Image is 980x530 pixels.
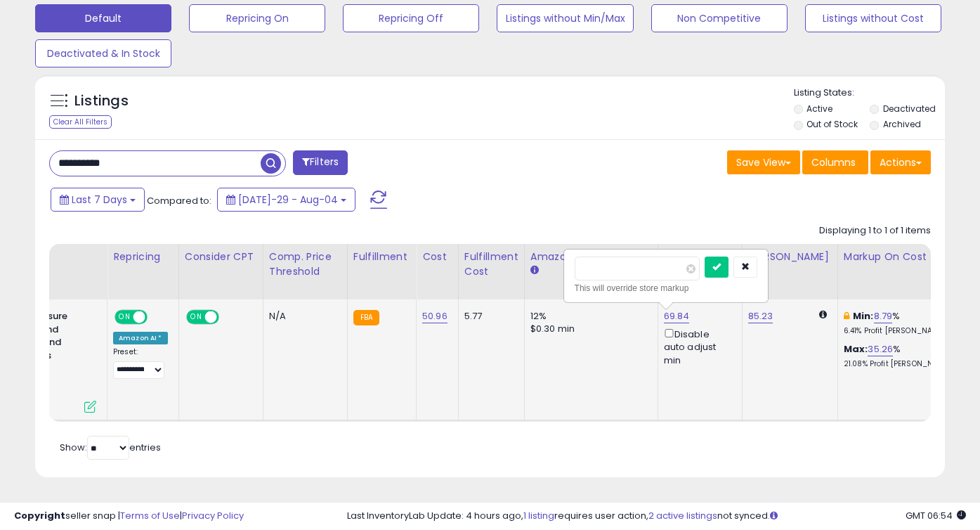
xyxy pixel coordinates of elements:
[844,326,960,336] p: 6.41% Profit [PERSON_NAME]
[806,103,832,115] label: Active
[120,509,180,522] a: Terms of Use
[269,310,337,323] div: N/A
[116,311,133,323] span: ON
[819,224,931,238] div: Displaying 1 to 1 of 1 items
[651,4,788,32] button: Non Competitive
[113,347,168,379] div: Preset:
[147,194,211,207] span: Compared to:
[113,332,168,344] div: Amazon AI *
[844,310,960,336] div: %
[727,150,800,174] button: Save View
[464,310,514,323] div: 5.77
[664,309,690,323] a: 69.84
[353,310,379,325] small: FBA
[347,510,966,523] div: Last InventoryLab Update: 4 hours ago, requires user action, not synced.
[189,4,325,32] button: Repricing On
[60,441,161,454] span: Show: entries
[49,115,112,129] div: Clear All Filters
[844,359,960,369] p: 21.08% Profit [PERSON_NAME]
[422,309,447,323] a: 50.96
[185,250,257,264] div: Consider CPT
[145,311,168,323] span: OFF
[870,150,931,174] button: Actions
[530,323,647,335] div: $0.30 min
[51,188,145,212] button: Last 7 Days
[422,250,452,264] div: Cost
[238,193,338,207] span: [DATE]-29 - Aug-04
[883,103,936,115] label: Deactivated
[530,264,539,277] small: Amazon Fees.
[269,250,341,279] div: Comp. Price Threshold
[664,326,731,367] div: Disable auto adjust min
[805,4,941,32] button: Listings without Cost
[853,309,874,323] b: Min:
[182,509,244,522] a: Privacy Policy
[72,193,127,207] span: Last 7 Days
[35,4,171,32] button: Default
[14,509,65,522] strong: Copyright
[530,250,652,264] div: Amazon Fees
[293,150,348,175] button: Filters
[748,309,773,323] a: 85.23
[648,509,717,522] a: 2 active listings
[748,250,832,264] div: [PERSON_NAME]
[837,244,971,299] th: The percentage added to the cost of goods (COGS) that forms the calculator for Min & Max prices.
[806,118,858,130] label: Out of Stock
[217,188,355,212] button: [DATE]-29 - Aug-04
[343,4,479,32] button: Repricing Off
[802,150,868,174] button: Columns
[464,250,518,279] div: Fulfillment Cost
[575,281,757,295] div: This will override store markup
[868,342,893,356] a: 35.26
[497,4,633,32] button: Listings without Min/Max
[188,311,205,323] span: ON
[844,343,960,369] div: %
[353,250,410,264] div: Fulfillment
[811,155,856,169] span: Columns
[874,309,893,323] a: 8.79
[216,311,239,323] span: OFF
[74,91,129,111] h5: Listings
[906,509,966,522] span: 2025-08-12 06:54 GMT
[883,118,921,130] label: Archived
[530,310,647,323] div: 12%
[844,342,868,356] b: Max:
[844,250,965,264] div: Markup on Cost
[14,510,244,523] div: seller snap | |
[523,509,554,522] a: 1 listing
[35,39,171,67] button: Deactivated & In Stock
[794,86,945,100] p: Listing States:
[113,250,173,264] div: Repricing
